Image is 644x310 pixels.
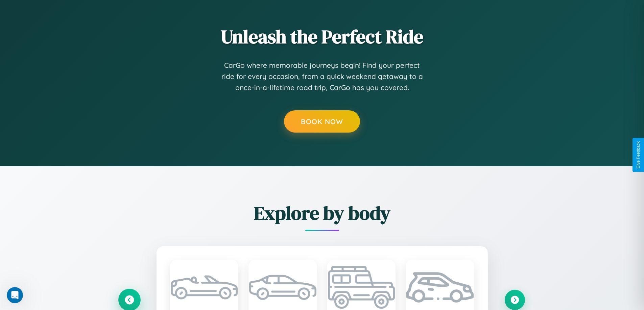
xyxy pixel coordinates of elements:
[221,60,424,93] p: CarGo where memorable journeys begin! Find your perfect ride for every occasion, from a quick wee...
[7,287,23,303] iframe: Intercom live chat
[119,24,525,50] h2: Unleash the Perfect Ride
[636,141,641,169] div: Give Feedback
[119,200,525,226] h2: Explore by body
[284,110,360,133] button: Book Now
